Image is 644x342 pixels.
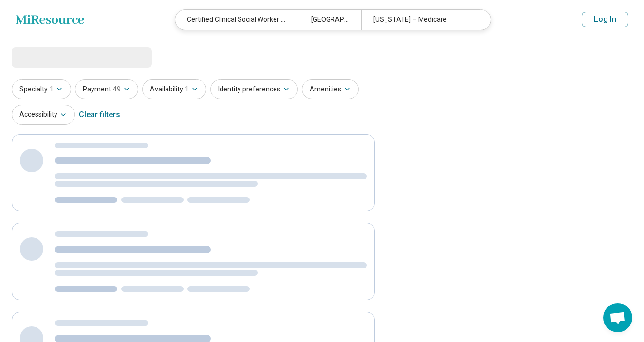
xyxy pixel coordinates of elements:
[75,79,138,99] button: Payment49
[302,79,359,99] button: Amenities
[113,84,121,94] span: 49
[299,10,361,30] div: [GEOGRAPHIC_DATA]
[12,105,75,125] button: Accessibility
[185,84,189,94] span: 1
[50,84,54,94] span: 1
[12,79,71,99] button: Specialty1
[142,79,206,99] button: Availability1
[582,12,628,27] button: Log In
[79,103,120,126] div: Clear filters
[12,47,93,67] span: Loading...
[210,79,298,99] button: Identity preferences
[361,10,485,30] div: [US_STATE] – Medicare
[175,10,299,30] div: Certified Clinical Social Worker (CSW)
[603,303,632,332] div: Open chat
